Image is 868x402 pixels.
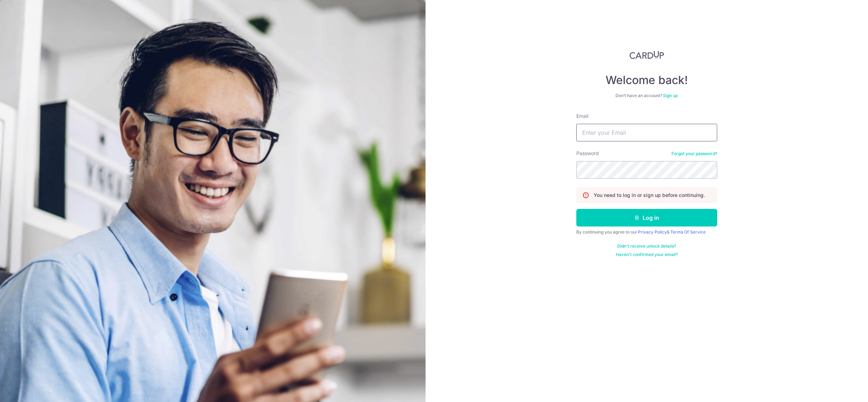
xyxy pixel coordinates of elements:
[618,243,676,249] a: Didn't receive unlock details?
[630,51,664,59] img: CardUp Logo
[576,113,588,120] label: Email
[576,124,717,141] input: Enter your Email
[671,151,717,157] a: Forgot your password?
[576,229,717,235] div: By continuing you agree to our &
[638,229,667,235] a: Privacy Policy
[663,93,678,98] a: Sign up
[576,93,717,98] div: Don’t have an account?
[576,73,717,87] h4: Welcome back!
[576,150,599,157] label: Password
[616,252,678,257] a: Haven't confirmed your email?
[594,192,705,199] p: You need to log in or sign up before continuing.
[670,229,706,235] a: Terms Of Service
[576,209,717,226] button: Log in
